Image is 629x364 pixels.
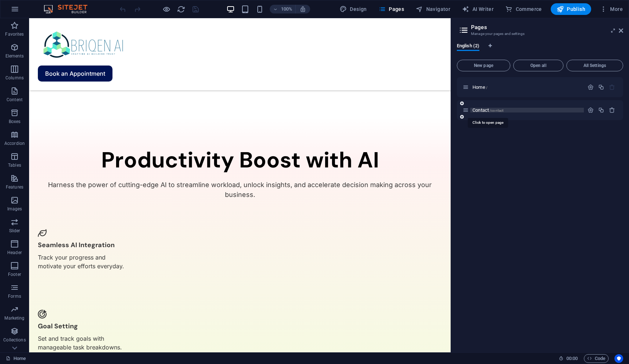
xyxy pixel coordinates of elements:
[9,228,20,234] p: Slider
[486,86,487,90] span: /
[300,6,306,12] i: On resize automatically adjust zoom level to fit chosen device.
[376,3,407,15] button: Pages
[177,5,185,13] i: Reload page
[177,5,185,13] button: reload
[513,60,563,71] button: Open all
[462,5,494,13] span: AI Writer
[571,356,573,361] span: :
[460,63,507,68] span: New page
[4,141,25,146] p: Accordion
[413,3,453,15] button: Navigator
[7,97,23,103] p: Content
[281,5,292,13] h6: 100%
[4,315,24,321] p: Marketing
[457,41,479,52] span: English (2)
[517,63,560,68] span: Open all
[42,5,96,13] img: Editor Logo
[5,53,24,59] p: Elements
[551,3,591,15] button: Publish
[609,84,615,90] div: The startpage cannot be deleted
[8,272,21,277] p: Footer
[472,84,487,90] span: Click to open page
[9,119,21,124] p: Boxes
[7,206,22,212] p: Images
[379,5,404,13] span: Pages
[472,107,503,113] span: Contact
[470,85,584,90] div: Home/
[416,5,450,13] span: Navigator
[6,354,26,363] a: Click to cancel selection. Double-click to open Pages
[600,5,623,13] span: More
[598,84,604,90] div: Duplicate
[557,5,585,13] span: Publish
[471,24,623,31] h2: Pages
[566,354,578,363] span: 00 00
[5,75,24,81] p: Columns
[6,184,23,190] p: Features
[609,107,615,113] div: Remove
[566,60,623,71] button: All Settings
[459,3,497,15] button: AI Writer
[502,3,545,15] button: Commerce
[584,354,609,363] button: Code
[597,3,626,15] button: More
[470,108,584,112] div: Contact/contact
[588,84,594,90] div: Settings
[340,5,367,13] span: Design
[598,107,604,113] div: Duplicate
[337,3,370,15] button: Design
[3,337,25,343] p: Collections
[614,354,623,363] button: Usercentrics
[7,250,22,256] p: Header
[587,354,605,363] span: Code
[457,43,623,57] div: Language Tabs
[471,31,609,37] h3: Manage your pages and settings
[559,354,578,363] h6: Session time
[570,63,620,68] span: All Settings
[270,5,296,13] button: 100%
[8,293,21,299] p: Forms
[5,31,24,37] p: Favorites
[588,107,594,113] div: Settings
[505,5,542,13] span: Commerce
[490,108,503,112] span: /contact
[337,3,370,15] div: Design (Ctrl+Alt+Y)
[8,162,21,168] p: Tables
[457,60,510,71] button: New page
